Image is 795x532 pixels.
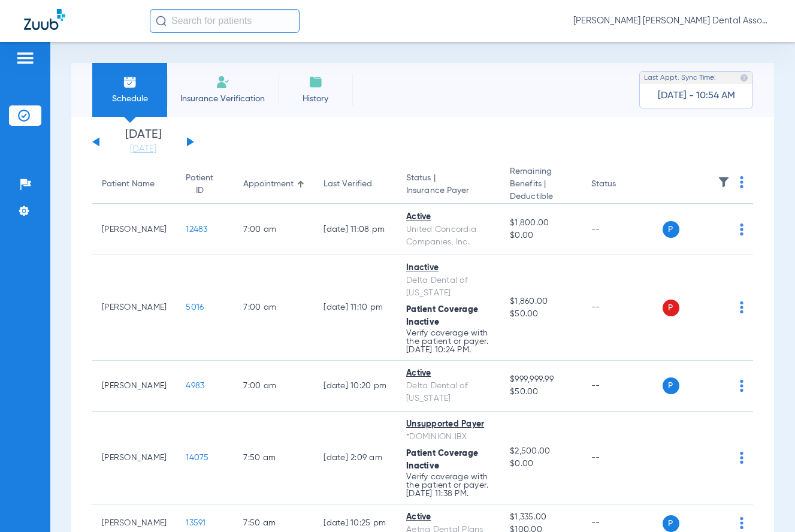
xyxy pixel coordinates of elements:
span: Patient Coverage Inactive [406,449,478,470]
span: Schedule [101,93,158,105]
span: Deductible [510,191,572,203]
span: Insurance Verification [176,93,269,105]
iframe: Chat Widget [735,474,795,532]
div: *DOMINION IBX [406,431,491,443]
td: [DATE] 11:10 PM [314,255,397,361]
p: Verify coverage with the patient or payer. [DATE] 10:24 PM. [406,329,491,354]
p: Verify coverage with the patient or payer. [DATE] 11:38 PM. [406,473,491,498]
span: P [663,515,679,532]
img: History [309,75,323,89]
div: Active [406,367,491,380]
img: last sync help info [740,74,748,82]
td: 7:00 AM [234,255,314,361]
div: Patient Name [102,178,167,191]
span: 12483 [186,225,207,234]
span: Patient Coverage Inactive [406,306,478,327]
td: 7:00 AM [234,361,314,412]
img: Zuub Logo [24,9,65,30]
a: [DATE] [107,143,179,155]
span: $50.00 [510,308,572,321]
span: $1,860.00 [510,295,572,308]
span: 13591 [186,519,205,527]
img: group-dot-blue.svg [740,176,743,188]
span: $0.00 [510,458,572,470]
td: -- [582,361,663,412]
span: 4983 [186,382,204,390]
td: [DATE] 2:09 AM [314,412,397,504]
td: 7:50 AM [234,412,314,504]
div: Active [406,211,491,223]
td: [PERSON_NAME] [92,412,176,504]
input: Search for patients [150,9,300,33]
img: group-dot-blue.svg [740,452,743,464]
td: -- [582,255,663,361]
span: Insurance Payer [406,185,491,197]
div: Inactive [406,262,491,274]
span: P [663,377,679,394]
div: United Concordia Companies, Inc. [406,223,491,249]
div: Patient Name [102,178,155,191]
img: Manual Insurance Verification [216,75,230,89]
span: $999,999.99 [510,373,572,386]
span: 14075 [186,454,208,462]
div: Delta Dental of [US_STATE] [406,380,491,405]
div: Last Verified [324,178,372,191]
div: Appointment [243,178,294,191]
td: [PERSON_NAME] [92,255,176,361]
span: Last Appt. Sync Time: [644,72,716,84]
div: Unsupported Payer [406,418,491,431]
img: filter.svg [718,176,730,188]
img: Schedule [123,75,137,89]
span: [DATE] - 10:54 AM [658,90,735,102]
td: [PERSON_NAME] [92,361,176,412]
span: $0.00 [510,229,572,242]
span: 5016 [186,303,204,312]
div: Appointment [243,178,304,191]
td: 7:00 AM [234,204,314,255]
div: Patient ID [186,172,224,197]
span: P [663,300,679,316]
img: group-dot-blue.svg [740,223,743,235]
th: Remaining Benefits | [500,165,581,204]
img: group-dot-blue.svg [740,301,743,313]
span: P [663,221,679,238]
span: History [287,93,344,105]
th: Status [582,165,663,204]
span: $50.00 [510,386,572,398]
li: [DATE] [107,129,179,155]
img: Search Icon [156,16,167,26]
span: $2,500.00 [510,445,572,458]
td: [DATE] 11:08 PM [314,204,397,255]
span: [PERSON_NAME] [PERSON_NAME] Dental Associates [573,15,771,27]
div: Patient ID [186,172,213,197]
th: Status | [397,165,500,204]
div: Active [406,511,491,524]
td: [DATE] 10:20 PM [314,361,397,412]
span: $1,335.00 [510,511,572,524]
img: hamburger-icon [16,51,35,65]
div: Delta Dental of [US_STATE] [406,274,491,300]
td: [PERSON_NAME] [92,204,176,255]
img: group-dot-blue.svg [740,380,743,392]
div: Last Verified [324,178,387,191]
td: -- [582,204,663,255]
td: -- [582,412,663,504]
span: $1,800.00 [510,217,572,229]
